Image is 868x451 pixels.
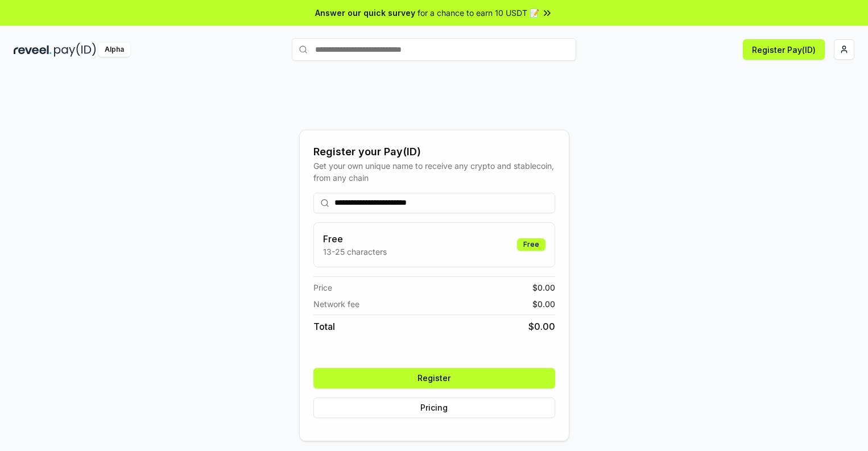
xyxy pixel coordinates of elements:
[315,7,415,19] span: Answer our quick survey
[313,144,555,160] div: Register your Pay(ID)
[532,282,555,293] span: $ 0.00
[313,298,359,310] span: Network fee
[54,43,96,57] img: pay_id
[517,238,545,251] div: Free
[418,7,539,19] span: for a chance to earn 10 USDT 📝
[313,368,555,388] button: Register
[313,320,335,333] span: Total
[743,39,825,60] button: Register Pay(ID)
[313,160,555,184] div: Get your own unique name to receive any crypto and stablecoin, from any chain
[528,320,555,333] span: $ 0.00
[532,298,555,310] span: $ 0.00
[323,246,387,258] p: 13-25 characters
[98,43,130,57] div: Alpha
[313,282,332,293] span: Price
[14,43,52,57] img: reveel_dark
[323,232,387,246] h3: Free
[313,398,555,418] button: Pricing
